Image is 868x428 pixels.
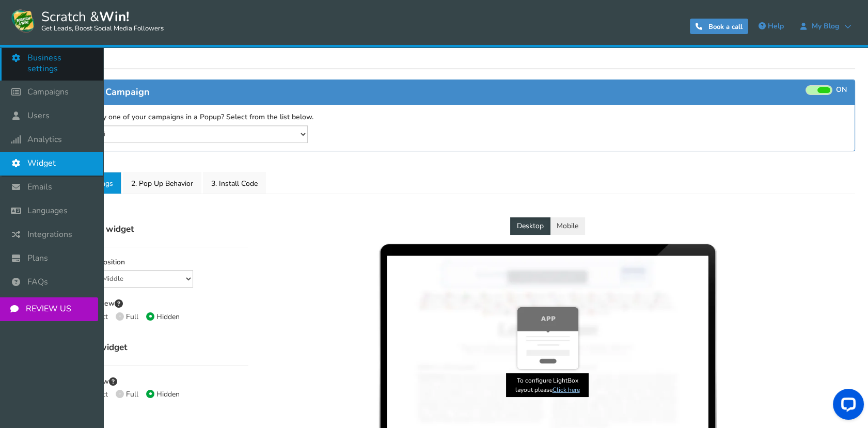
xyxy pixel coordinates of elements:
[126,312,138,322] span: Full
[46,113,855,122] label: Want to display one of your campaigns in a Popup? Select from the list below.
[45,49,855,69] h1: Widget
[807,22,844,30] span: My Blog
[753,18,789,35] a: Help
[690,19,748,34] a: Book a call
[69,341,248,355] h4: Mobile widget
[10,8,36,34] img: Scratch and Win
[27,253,48,264] span: Plans
[550,217,585,235] button: Mobile
[27,158,56,169] span: Widget
[27,87,69,98] span: Campaigns
[41,25,164,33] small: Get Leads, Boost Social Media Followers
[26,304,71,314] span: REVIEW US
[156,312,180,322] span: Hidden
[27,53,93,74] span: Business settings
[768,21,784,31] span: Help
[825,385,868,428] iframe: LiveChat chat widget
[836,85,847,95] span: ON
[27,229,72,240] span: Integrations
[156,389,180,399] span: Hidden
[99,8,129,26] strong: Win!
[36,8,164,34] span: Scratch &
[10,8,164,34] a: Scratch &Win! Get Leads, Boost Social Media Followers
[510,217,550,235] button: Desktop
[123,172,201,194] a: 2. Pop Up Behavior
[552,386,579,394] a: Click here
[203,172,266,194] a: 3. Install Code
[27,134,62,145] span: Analytics
[506,373,589,397] span: To configure LightBox layout please
[69,223,248,236] h4: Desktop widget
[708,22,743,31] span: Book a call
[126,389,138,399] span: Full
[27,110,50,121] span: Users
[27,182,52,193] span: Emails
[27,205,68,216] span: Languages
[27,277,48,288] span: FAQs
